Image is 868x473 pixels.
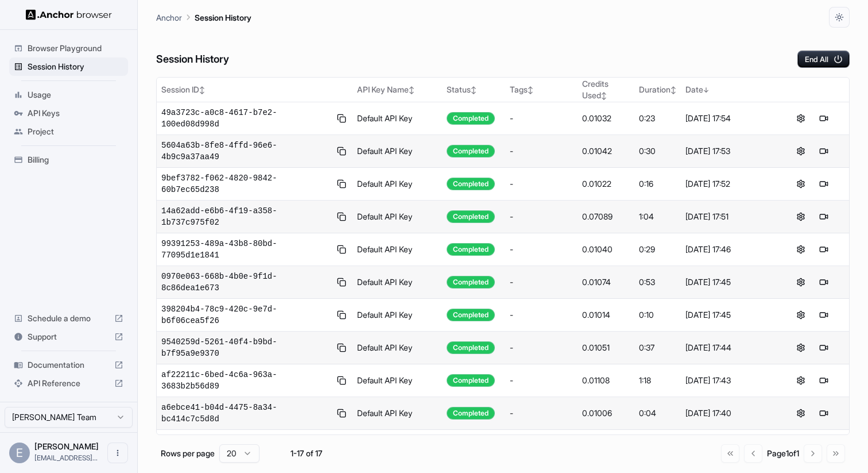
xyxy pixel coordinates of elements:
[161,402,330,425] span: a6ebce41-b04d-4475-8a34-bc414c7c5d8d
[352,168,442,201] td: Default API Key
[703,86,709,94] span: ↓
[447,309,495,321] div: Completed
[639,342,676,353] div: 0:37
[510,113,573,124] div: -
[161,336,330,359] span: 9540259d-5261-40f4-b9bd-b7f95a9e9370
[685,309,771,321] div: [DATE] 17:45
[447,374,495,387] div: Completed
[471,86,476,94] span: ↕
[582,407,630,419] div: 0.01006
[352,266,442,299] td: Default API Key
[685,342,771,353] div: [DATE] 17:44
[528,86,533,94] span: ↕
[26,9,112,20] img: Anchor Logo
[767,448,799,459] div: Page 1 of 1
[161,84,348,95] div: Session ID
[156,11,182,24] p: Anchor
[9,57,128,76] div: Session History
[510,244,573,255] div: -
[510,145,573,157] div: -
[28,359,110,371] span: Documentation
[161,303,330,326] span: 398204b4-78c9-420c-9e7d-b6f06cea5f26
[28,43,123,54] span: Browser Playground
[510,211,573,222] div: -
[9,374,128,393] div: API Reference
[9,122,128,141] div: Project
[9,86,128,104] div: Usage
[28,378,110,389] span: API Reference
[195,11,251,24] p: Session History
[639,375,676,386] div: 1:18
[447,276,495,289] div: Completed
[582,375,630,386] div: 0.01108
[447,407,495,420] div: Completed
[28,154,123,166] span: Billing
[447,112,495,125] div: Completed
[107,443,128,463] button: Open menu
[161,369,330,392] span: af22211c-6bed-4c6a-963a-3683b2b56d89
[639,309,676,321] div: 0:10
[685,145,771,157] div: [DATE] 17:53
[9,151,128,169] div: Billing
[582,342,630,353] div: 0.01051
[9,309,128,328] div: Schedule a demo
[685,211,771,222] div: [DATE] 17:51
[352,397,442,430] td: Default API Key
[28,107,123,119] span: API Keys
[639,178,676,190] div: 0:16
[409,86,414,94] span: ↕
[510,84,573,95] div: Tags
[685,276,771,288] div: [DATE] 17:45
[685,244,771,255] div: [DATE] 17:46
[639,244,676,255] div: 0:29
[161,271,330,294] span: 0970e063-668b-4b0e-9f1d-8c86dea1e673
[352,201,442,233] td: Default API Key
[28,331,110,343] span: Support
[161,172,330,195] span: 9bef3782-f062-4820-9842-60b7ec65d238
[510,309,573,321] div: -
[447,210,495,223] div: Completed
[156,11,251,24] nav: breadcrumb
[161,448,215,459] p: Rows per page
[161,107,330,130] span: 49a3723c-a0c8-4617-b7e2-100ed08d998d
[156,51,229,68] h6: Session History
[639,113,676,124] div: 0:23
[639,211,676,222] div: 1:04
[582,113,630,124] div: 0.01032
[685,84,771,95] div: Date
[9,104,128,122] div: API Keys
[9,443,30,463] div: E
[447,178,495,190] div: Completed
[601,91,607,100] span: ↕
[161,140,330,163] span: 5604a63b-8fe8-4ffd-96e6-4b9c9a37aa49
[582,145,630,157] div: 0.01042
[357,84,437,95] div: API Key Name
[797,51,850,68] button: End All
[639,407,676,419] div: 0:04
[582,211,630,222] div: 0.07089
[582,309,630,321] div: 0.01014
[510,276,573,288] div: -
[352,364,442,397] td: Default API Key
[352,430,442,463] td: Default API Key
[352,332,442,364] td: Default API Key
[510,342,573,353] div: -
[510,375,573,386] div: -
[9,39,128,57] div: Browser Playground
[28,89,123,101] span: Usage
[28,61,123,72] span: Session History
[685,375,771,386] div: [DATE] 17:43
[352,102,442,135] td: Default API Key
[582,276,630,288] div: 0.01074
[685,113,771,124] div: [DATE] 17:54
[582,178,630,190] div: 0.01022
[685,178,771,190] div: [DATE] 17:52
[9,328,128,346] div: Support
[671,86,676,94] span: ↕
[352,233,442,266] td: Default API Key
[510,407,573,419] div: -
[510,178,573,190] div: -
[161,238,330,261] span: 99391253-489a-43b8-80bd-77095d1e1841
[199,86,205,94] span: ↕
[639,145,676,157] div: 0:30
